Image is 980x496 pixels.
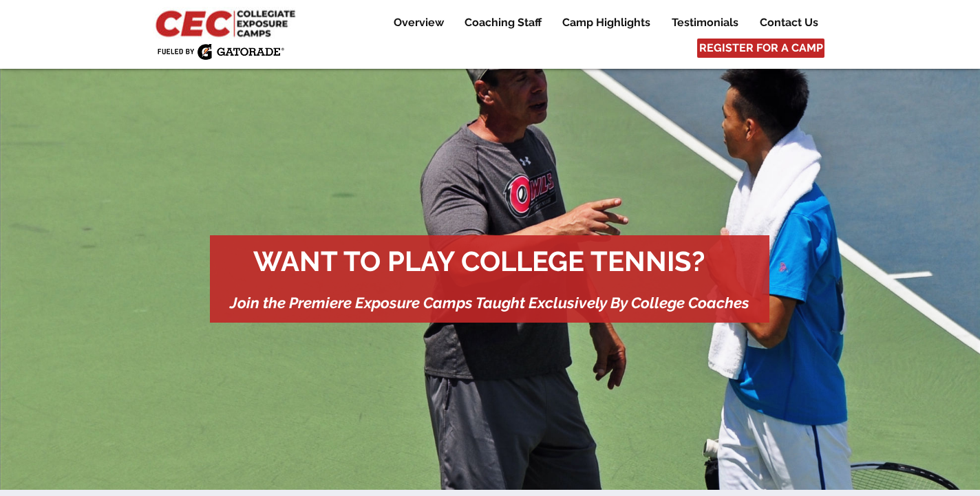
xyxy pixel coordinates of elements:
a: Camp Highlights [552,14,661,31]
p: Camp Highlights [555,14,657,31]
a: Overview [383,14,454,31]
p: Testimonials [665,14,745,31]
p: Coaching Staff [458,14,548,31]
nav: Site [373,14,828,31]
a: REGISTER FOR A CAMP [697,39,824,58]
p: Overview [387,14,451,31]
span: WANT TO PLAY COLLEGE TENNIS? [253,245,705,277]
span: REGISTER FOR A CAMP [699,41,823,56]
p: Contact Us [753,14,825,31]
a: Contact Us [749,14,828,31]
a: Testimonials [661,14,749,31]
span: Join the Premiere Exposure Camps Taught Exclusively By College Coaches [230,294,749,312]
img: CEC Logo Primary_edited.jpg [153,7,301,39]
a: Coaching Staff [454,14,551,31]
img: Fueled by Gatorade.png [157,43,284,60]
